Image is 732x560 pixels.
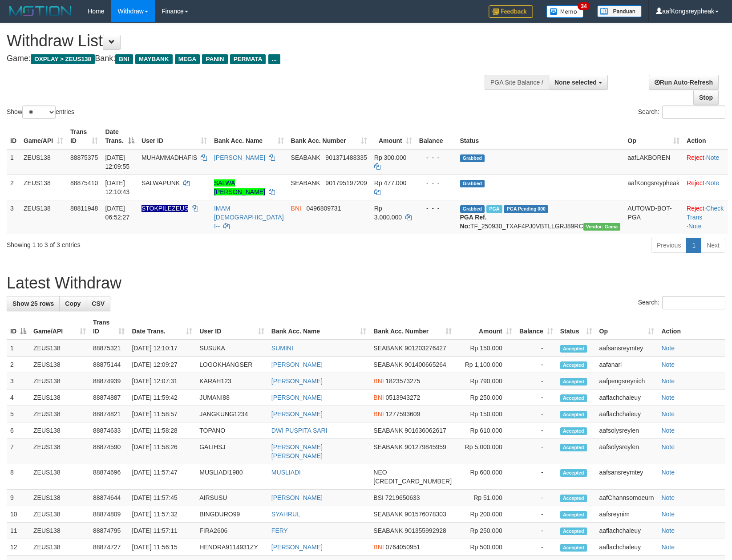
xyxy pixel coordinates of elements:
span: NEO [373,469,387,476]
a: [PERSON_NAME] [PERSON_NAME] [271,443,323,459]
span: Accepted [560,345,587,353]
input: Search: [662,296,725,309]
input: Search: [662,106,725,119]
th: Game/API: activate to sort column ascending [20,124,67,149]
span: SEABANK [373,361,403,368]
span: Accepted [560,511,587,519]
td: 3 [7,200,20,234]
span: Accepted [560,411,587,418]
a: Note [661,443,675,450]
td: ZEUS138 [30,357,89,373]
span: Rp 477.000 [374,179,406,187]
td: ZEUS138 [30,490,89,506]
a: [PERSON_NAME] [271,361,323,368]
a: Stop [693,90,719,105]
h1: Latest Withdraw [7,274,725,292]
a: 1 [686,238,701,253]
td: aaflachchaleuy [596,390,658,406]
td: [DATE] 11:58:28 [128,422,196,439]
td: aafanarl [596,357,658,373]
td: aafsreynim [596,506,658,523]
span: PANIN [202,54,227,64]
td: [DATE] 12:10:17 [128,340,196,357]
td: ZEUS138 [30,340,89,357]
th: Amount: activate to sort column ascending [455,314,516,340]
span: MAYBANK [135,54,173,64]
td: Rp 250,000 [455,523,516,539]
img: Feedback.jpg [489,5,533,18]
td: ZEUS138 [30,406,89,422]
span: SEABANK [373,511,403,518]
td: 2 [7,357,30,373]
label: Show entries [7,106,74,119]
span: BNI [373,410,384,418]
span: Copy 0496809731 to clipboard [307,205,341,212]
span: Copy 901355992928 to clipboard [404,527,446,534]
td: · · [683,200,728,234]
td: - [516,464,557,490]
td: ZEUS138 [20,174,67,200]
td: aafLAKBOREN [624,149,683,175]
td: Rp 790,000 [455,373,516,390]
h1: Withdraw List [7,32,479,50]
span: Accepted [560,495,587,502]
td: [DATE] 12:09:27 [128,357,196,373]
td: JANGKUNG1234 [196,406,268,422]
label: Search: [638,296,725,309]
a: [PERSON_NAME] [271,394,323,401]
span: Marked by aafsreyleap [486,205,502,213]
a: IMAM [DEMOGRAPHIC_DATA] I-- [214,205,284,230]
span: 34 [578,2,590,10]
span: Rp 3.000.000 [374,205,402,221]
td: 8 [7,464,30,490]
th: Amount: activate to sort column ascending [371,124,416,149]
a: [PERSON_NAME] [271,494,323,501]
td: [DATE] 11:56:15 [128,539,196,556]
span: SEABANK [291,154,320,161]
td: ZEUS138 [30,464,89,490]
td: - [516,357,557,373]
span: Show 25 rows [12,300,54,307]
span: Grabbed [460,180,485,187]
img: panduan.png [597,5,642,17]
a: Note [661,527,675,534]
span: BNI [115,54,133,64]
span: Copy 901795197209 to clipboard [325,179,367,187]
a: Note [661,427,675,434]
td: 88874795 [89,523,128,539]
th: Date Trans.: activate to sort column descending [101,124,138,149]
th: Trans ID: activate to sort column ascending [89,314,128,340]
td: 7 [7,439,30,464]
span: Copy 901371488335 to clipboard [325,154,367,161]
span: Grabbed [460,205,485,213]
a: Reject [687,154,704,161]
td: 88875321 [89,340,128,357]
td: 88874887 [89,390,128,406]
a: Copy [59,296,86,311]
td: Rp 500,000 [455,539,516,556]
td: · [683,149,728,175]
td: aafpengsreynich [596,373,658,390]
h4: Game: Bank: [7,54,479,63]
a: Note [661,377,675,385]
a: SUMINI [271,345,293,352]
td: 88874644 [89,490,128,506]
span: [DATE] 12:10:43 [105,179,129,195]
td: [DATE] 11:57:32 [128,506,196,523]
span: Copy 901576078303 to clipboard [404,511,446,518]
span: BNI [373,377,384,385]
td: JUMANI88 [196,390,268,406]
th: User ID: activate to sort column ascending [196,314,268,340]
img: Button%20Memo.svg [546,5,584,18]
th: Bank Acc. Number: activate to sort column ascending [370,314,455,340]
span: Copy 0513943272 to clipboard [386,394,421,401]
td: - [516,539,557,556]
td: ZEUS138 [30,523,89,539]
span: Accepted [560,361,587,369]
td: FIRA2606 [196,523,268,539]
td: TOPANO [196,422,268,439]
td: aaflachchaleuy [596,523,658,539]
a: [PERSON_NAME] [271,410,323,418]
a: Note [688,223,702,230]
td: LOGOKHANGSER [196,357,268,373]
